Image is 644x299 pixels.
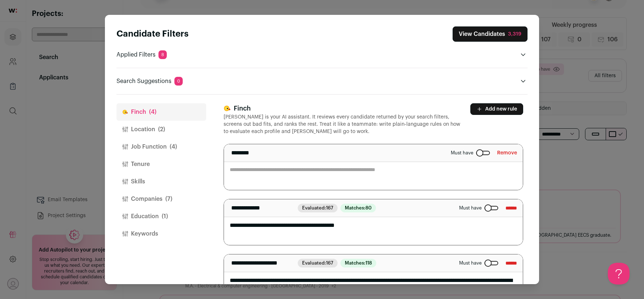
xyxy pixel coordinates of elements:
span: (1) [162,212,168,221]
button: Education(1) [116,208,206,225]
button: Job Function(4) [116,138,206,155]
h3: Finch [224,103,462,113]
button: Remove [497,147,517,159]
span: 167 [326,205,333,210]
p: Applied Filters [116,50,167,59]
button: Open applied filters [519,50,528,59]
button: Keywords [116,225,206,242]
span: 0 [174,77,183,86]
span: Must have [459,205,482,211]
button: Close search preferences [453,26,528,42]
button: Companies(7) [116,190,206,208]
strong: Candidate Filters [116,30,188,38]
button: Tenure [116,155,206,173]
span: 8 [158,50,167,59]
span: (4) [170,142,177,151]
span: (4) [149,108,156,116]
span: Matches: [340,204,376,212]
button: Location(2) [116,121,206,138]
span: Evaluated: [298,204,338,212]
button: Skills [116,173,206,190]
span: Evaluated: [298,259,338,267]
p: [PERSON_NAME] is your AI assistant. It reviews every candidate returned by your search filters, s... [224,113,462,135]
button: Add new rule [470,103,523,115]
iframe: Help Scout Beacon - Open [608,263,630,285]
span: 167 [326,261,333,265]
p: Search Suggestions [116,77,183,86]
span: Must have [459,260,482,266]
span: Matches: [340,259,376,267]
button: Finch(4) [116,103,206,121]
span: (2) [158,125,165,134]
span: 118 [365,261,372,265]
span: Must have [451,150,473,156]
span: (7) [165,195,172,203]
div: 3,319 [508,30,521,38]
span: 80 [365,205,372,210]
